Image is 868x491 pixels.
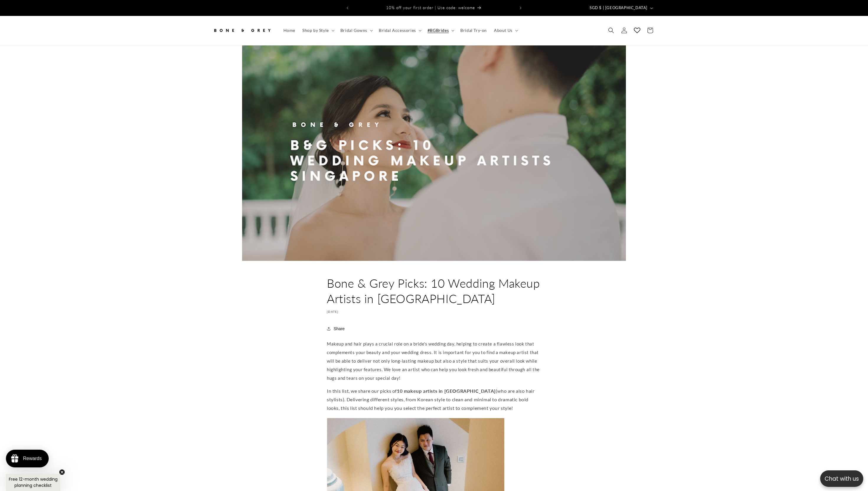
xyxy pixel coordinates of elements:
div: Rewards [23,456,42,461]
span: Home [283,28,295,33]
span: SGD $ | [GEOGRAPHIC_DATA] [590,5,647,11]
span: #BGBrides [428,28,449,33]
div: Free 12-month wedding planning checklistClose teaser [6,474,60,491]
summary: Bridal Accessories [375,24,424,37]
img: Bone and Grey Bridal [213,24,272,37]
h1: Bone & Grey Picks: 10 Wedding Makeup Artists in [GEOGRAPHIC_DATA] [327,276,541,306]
a: Home [280,24,299,37]
span: Shop by Style [302,28,329,33]
button: Share [327,322,346,335]
span: Bridal Try-on [460,28,487,33]
button: SGD $ | [GEOGRAPHIC_DATA] [586,2,655,14]
span: Makeup and hair plays a crucial role on a bride's wedding day, helping to create a flawless look ... [327,341,540,380]
button: Previous announcement [341,2,354,14]
button: Next announcement [514,2,527,14]
button: Close teaser [59,469,65,475]
summary: Bridal Gowns [337,24,375,37]
span: In this list, we share our picks of (who are also hair stylists). Delivering different styles, fr... [327,388,535,411]
summary: Shop by Style [299,24,337,37]
summary: Search [605,24,618,37]
summary: About Us [490,24,521,37]
time: [DATE] [327,310,339,313]
span: Free 12-month wedding planning checklist [9,476,58,488]
span: 10% off your first order | Use code: welcome [386,5,475,10]
strong: 10 makeup artists in [GEOGRAPHIC_DATA] [397,388,496,394]
a: Bone and Grey Bridal [211,22,274,39]
p: Chat with us [820,474,863,483]
img: Bone and Grey | 10 Wedding makeup artists | Singapore [242,45,626,261]
a: Bridal Try-on [457,24,490,37]
summary: #BGBrides [424,24,457,37]
span: About Us [494,28,513,33]
span: Bridal Accessories [379,28,416,33]
span: Bridal Gowns [340,28,367,33]
button: Open chatbox [820,470,863,487]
